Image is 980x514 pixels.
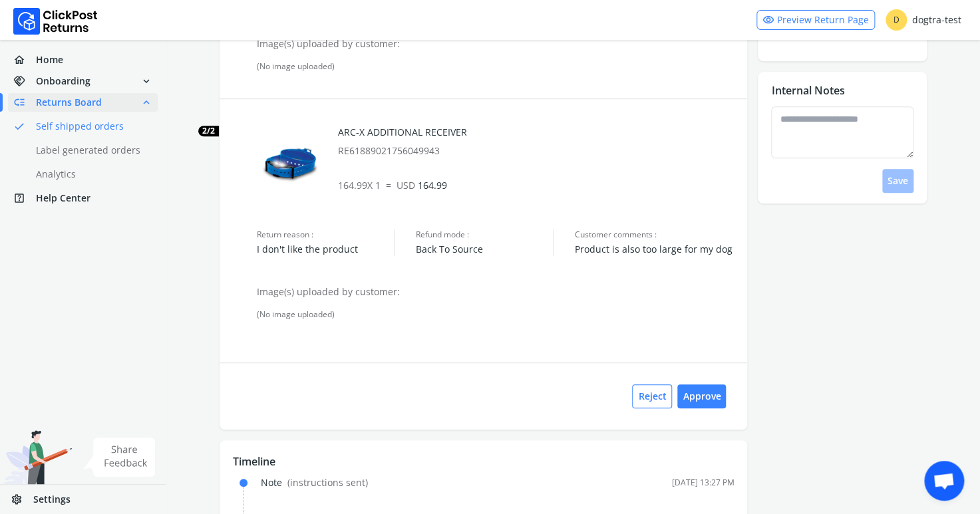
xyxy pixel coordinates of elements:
[386,179,391,192] span: =
[198,126,219,136] span: 2/2
[416,243,553,256] span: Back To Source
[36,53,63,66] span: Home
[575,229,734,240] span: Customer comments :
[338,144,735,158] p: RE61889021756049943
[13,117,25,136] span: done
[886,9,961,31] div: dogtra-test
[257,309,734,320] div: (No image uploaded)
[13,189,36,207] span: help_center
[8,51,158,69] a: homeHome
[33,493,71,506] span: Settings
[83,438,156,477] img: share feedback
[632,384,672,408] button: Reject
[882,169,913,193] button: Save
[36,74,90,88] span: Onboarding
[338,179,735,192] p: 164.99 X 1
[8,141,174,160] a: Label generated orders
[771,82,844,98] p: Internal Notes
[756,10,875,30] a: visibilityPreview Return Page
[11,490,33,509] span: settings
[13,93,36,112] span: low_priority
[257,37,734,51] p: Image(s) uploaded by customer:
[671,477,734,488] div: [DATE] 13:27 PM
[8,189,158,207] a: help_centerHelp Center
[416,229,553,240] span: Refund mode :
[338,126,735,158] div: ARC-X ADDITIONAL RECEIVER
[762,11,774,29] span: visibility
[397,179,415,192] span: USD
[257,126,323,192] img: row_image
[677,384,726,408] button: Approve
[140,93,152,112] span: expand_less
[287,476,368,489] span: ( instructions sent )
[261,476,368,489] div: Note
[8,165,174,184] a: Analytics
[13,51,36,69] span: home
[233,453,734,469] p: Timeline
[257,243,394,256] span: I don't like the product
[257,229,394,240] span: Return reason :
[13,72,36,90] span: handshake
[575,243,734,256] span: Product is also too large for my dog
[140,72,152,90] span: expand_more
[257,61,734,72] div: (No image uploaded)
[257,285,734,299] p: Image(s) uploaded by customer:
[397,179,447,192] span: 164.99
[36,96,102,109] span: Returns Board
[13,8,98,35] img: Logo
[36,192,90,205] span: Help Center
[924,461,964,501] a: Open chat
[886,9,907,31] span: D
[8,117,174,136] a: doneSelf shipped orders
